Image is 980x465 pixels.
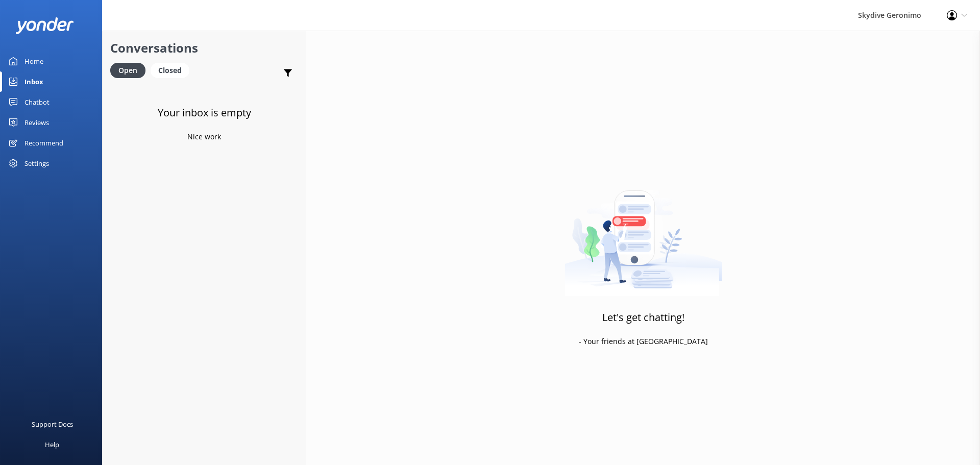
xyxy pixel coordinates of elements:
[110,63,145,78] div: Open
[24,153,49,174] div: Settings
[187,131,221,142] p: Nice work
[32,414,73,434] div: Support Docs
[15,17,74,34] img: yonder-white-logo.png
[24,71,43,92] div: Inbox
[151,63,189,78] div: Closed
[45,434,59,455] div: Help
[24,133,63,153] div: Recommend
[24,112,49,133] div: Reviews
[565,169,722,297] img: artwork of a man stealing a conversation from at giant smartphone
[158,105,251,121] h3: Your inbox is empty
[24,51,43,71] div: Home
[24,92,50,112] div: Chatbot
[602,309,684,326] h3: Let's get chatting!
[110,64,151,76] a: Open
[110,38,298,58] h2: Conversations
[579,336,708,347] p: - Your friends at [GEOGRAPHIC_DATA]
[151,64,194,76] a: Closed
